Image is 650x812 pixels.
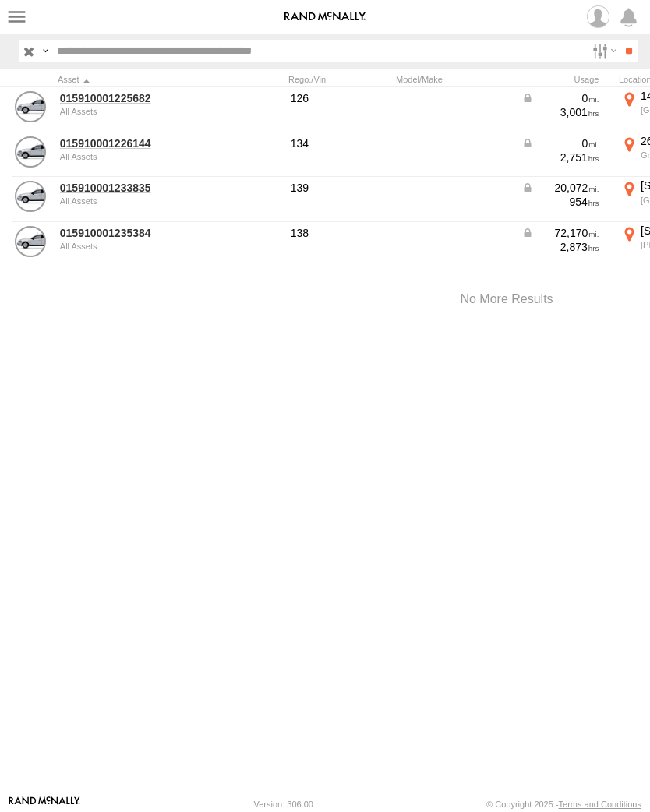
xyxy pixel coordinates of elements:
[284,12,366,23] img: rand-logo.svg
[15,181,46,212] a: View Asset Details
[521,91,599,105] div: Data from Vehicle CANbus
[291,91,387,105] div: 126
[396,74,513,85] div: Model/Make
[291,136,387,150] div: 134
[288,74,390,85] div: Rego./Vin
[60,107,211,116] div: undefined
[521,195,599,209] div: 954
[521,240,599,254] div: 2,873
[254,800,313,809] div: Version: 306.00
[9,796,80,812] a: Visit our Website
[486,800,641,809] div: © Copyright 2025 -
[521,150,599,164] div: 2,751
[521,226,599,240] div: Data from Vehicle CANbus
[586,40,620,62] label: Search Filter Options
[15,136,46,168] a: View Asset Details
[60,91,211,105] a: 015910001225682
[60,136,211,150] a: 015910001226144
[60,242,211,251] div: undefined
[60,226,211,240] a: 015910001235384
[60,196,211,206] div: undefined
[291,226,387,240] div: 138
[521,105,599,119] div: 3,001
[39,40,51,62] label: Search Query
[15,91,46,122] a: View Asset Details
[559,800,641,809] a: Terms and Conditions
[58,74,214,85] div: Click to Sort
[519,74,613,85] div: Usage
[291,181,387,195] div: 139
[60,152,211,161] div: undefined
[60,181,211,195] a: 015910001233835
[15,226,46,257] a: View Asset Details
[521,181,599,195] div: Data from Vehicle CANbus
[521,136,599,150] div: Data from Vehicle CANbus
